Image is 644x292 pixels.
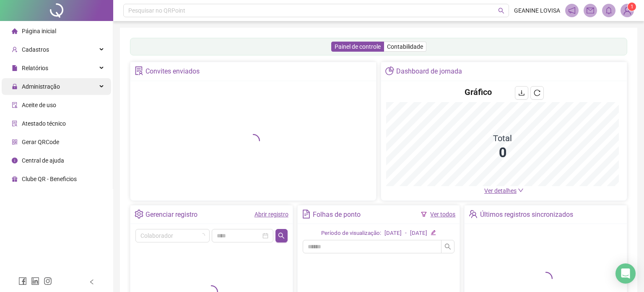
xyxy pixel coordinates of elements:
[31,277,39,285] span: linkedin
[518,89,525,96] span: download
[12,65,18,71] span: file
[587,7,594,14] span: mail
[200,233,205,238] span: loading
[22,176,77,182] span: Clube QR - Beneficios
[135,210,143,218] span: setting
[385,66,394,75] span: pie-chart
[539,272,553,285] span: loading
[22,102,56,108] span: Aceite de uso
[387,43,423,50] span: Contabilidade
[12,139,18,145] span: qrcode
[480,208,573,222] div: Últimos registros sincronizados
[145,208,197,222] div: Gerenciar registro
[568,7,576,14] span: notification
[12,176,18,182] span: gift
[605,7,613,14] span: bell
[254,211,288,218] a: Abrir registro
[313,208,361,222] div: Folhas de ponto
[12,102,18,108] span: audit
[405,229,407,238] div: -
[335,43,381,50] span: Painel de controle
[145,64,200,79] div: Convites enviados
[465,86,492,98] h4: Gráfico
[12,158,18,163] span: info-circle
[302,210,311,218] span: file-text
[430,211,455,218] a: Ver todos
[12,28,18,34] span: home
[22,139,59,145] span: Gerar QRCode
[410,229,427,238] div: [DATE]
[278,232,285,239] span: search
[44,277,52,285] span: instagram
[615,263,636,284] div: Open Intercom Messenger
[431,230,436,235] span: edit
[621,4,634,17] img: 94207
[22,65,48,71] span: Relatórios
[135,66,143,75] span: solution
[12,121,18,126] span: solution
[421,211,427,217] span: filter
[628,3,636,11] sup: Atualize o seu contato no menu Meus Dados
[396,64,462,79] div: Dashboard de jornada
[89,279,95,285] span: left
[22,28,56,34] span: Página inicial
[534,89,540,96] span: reload
[469,210,478,218] span: team
[12,84,18,89] span: lock
[247,134,260,147] span: loading
[514,6,560,15] span: GEANINE LOVISA
[498,8,504,14] span: search
[631,4,634,10] span: 1
[12,47,18,53] span: user-add
[22,120,66,127] span: Atestado técnico
[22,83,60,90] span: Administração
[321,229,381,238] div: Período de visualização:
[18,277,27,285] span: facebook
[444,243,451,250] span: search
[22,46,49,53] span: Cadastros
[518,187,524,193] span: down
[484,187,517,194] span: Ver detalhes
[22,157,64,164] span: Central de ajuda
[484,187,524,194] a: Ver detalhes down
[384,229,402,238] div: [DATE]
